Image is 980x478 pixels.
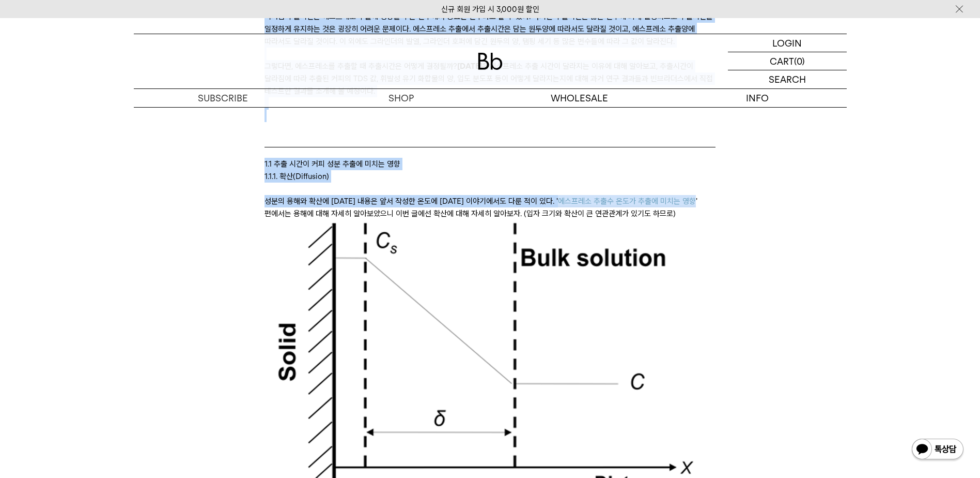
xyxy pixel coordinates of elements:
img: 로고 [478,53,503,70]
p: INFO [668,89,847,107]
p: (0) [794,52,805,70]
p: LOGIN [772,34,802,52]
a: SHOP [312,89,490,107]
img: 카카오톡 채널 1:1 채팅 버튼 [911,438,965,462]
a: CART (0) [728,52,847,70]
a: LOGIN [728,34,847,52]
p: SEARCH [769,70,806,88]
p: WHOLESALE [490,89,668,107]
p: CART [770,52,794,70]
blockquote: 1.1 추출 시간이 커피 성분 추출에 미치는 영향 1.1.1. 확산(Diffusion) [265,147,715,195]
a: 에스프레소 추출수 온도가 추출에 미치는 영향 [558,197,696,206]
a: 신규 회원 가입 시 3,000원 할인 [441,5,539,14]
a: SUBSCRIBE [134,89,312,107]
